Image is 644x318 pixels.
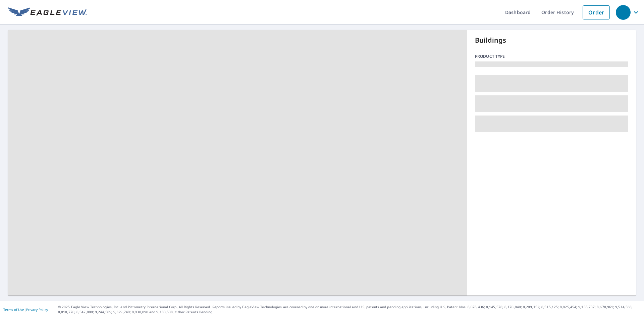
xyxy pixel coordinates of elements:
a: Terms of Use [3,307,24,312]
p: Product type [475,53,628,59]
a: Privacy Policy [26,307,48,312]
a: Order [583,5,610,19]
p: Buildings [475,35,628,45]
p: | [3,308,48,312]
img: EV Logo [8,7,87,17]
p: © 2025 Eagle View Technologies, Inc. and Pictometry International Corp. All Rights Reserved. Repo... [58,305,641,315]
